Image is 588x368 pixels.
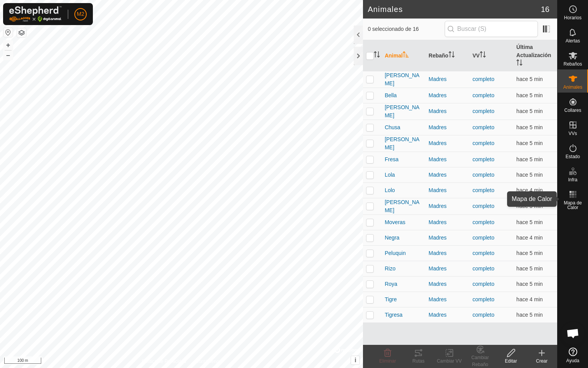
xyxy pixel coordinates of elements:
[516,265,543,272] span: 17 sept 2025, 10:45
[428,123,466,132] div: Madres
[379,358,396,364] span: Eliminar
[563,62,582,66] span: Rebaños
[566,358,580,363] span: Ayuda
[428,186,466,194] div: Madres
[480,52,486,59] p-sorticon: Activar para ordenar
[17,28,26,37] button: Capas del Mapa
[385,103,422,120] span: [PERSON_NAME]
[516,296,543,302] span: 17 sept 2025, 10:45
[516,219,543,225] span: 17 sept 2025, 10:45
[516,140,543,146] span: 17 sept 2025, 10:45
[469,40,513,71] th: VV
[385,91,396,100] span: Bella
[564,108,581,113] span: Collares
[428,311,466,319] div: Madres
[472,265,494,272] a: completo
[566,154,580,159] span: Estado
[142,358,186,365] a: Política de Privacidad
[381,40,425,71] th: Animal
[563,85,582,89] span: Animales
[516,187,543,193] span: 17 sept 2025, 10:45
[434,358,465,365] div: Cambiar VV
[568,177,577,182] span: Infra
[351,356,360,365] button: i
[516,92,543,98] span: 17 sept 2025, 10:45
[472,203,494,209] a: completo
[472,296,494,302] a: completo
[472,281,494,287] a: completo
[564,15,581,20] span: Horarios
[472,108,494,114] a: completo
[566,39,580,43] span: Alertas
[385,198,422,214] span: [PERSON_NAME]
[541,3,549,15] span: 16
[385,234,399,242] span: Negra
[472,124,494,130] a: completo
[428,75,466,83] div: Madres
[516,235,543,241] span: 17 sept 2025, 10:45
[368,25,444,33] span: 0 seleccionado de 16
[428,280,466,288] div: Madres
[428,202,466,210] div: Madres
[428,107,466,115] div: Madres
[385,218,405,226] span: Moveras
[3,41,13,50] button: +
[445,21,538,37] input: Buscar (S)
[472,312,494,318] a: completo
[77,10,84,18] span: M2
[516,76,543,82] span: 17 sept 2025, 10:45
[428,91,466,100] div: Madres
[428,139,466,147] div: Madres
[385,71,422,88] span: [PERSON_NAME]
[472,219,494,225] a: completo
[385,123,400,132] span: Chusa
[9,6,62,22] img: Logo Gallagher
[526,358,557,365] div: Crear
[368,5,541,14] h2: Animales
[465,354,496,368] div: Cambiar Rebaño
[472,76,494,82] a: completo
[513,40,557,71] th: Última Actualización
[516,203,543,209] span: 17 sept 2025, 10:45
[374,52,380,59] p-sorticon: Activar para ordenar
[472,235,494,241] a: completo
[516,312,543,318] span: 17 sept 2025, 10:45
[428,249,466,257] div: Madres
[472,172,494,178] a: completo
[496,358,526,365] div: Editar
[472,140,494,146] a: completo
[428,295,466,304] div: Madres
[449,52,455,59] p-sorticon: Activar para ordenar
[516,124,543,130] span: 17 sept 2025, 10:45
[385,249,406,257] span: Peluquin
[403,52,409,59] p-sorticon: Activar para ordenar
[472,156,494,162] a: completo
[403,358,434,365] div: Rutas
[472,187,494,193] a: completo
[428,218,466,226] div: Madres
[3,51,13,60] button: –
[428,265,466,273] div: Madres
[425,40,469,71] th: Rebaño
[558,344,588,366] a: Ayuda
[516,250,543,256] span: 17 sept 2025, 10:45
[472,92,494,98] a: completo
[428,234,466,242] div: Madres
[428,155,466,164] div: Madres
[516,281,543,287] span: 17 sept 2025, 10:45
[354,357,356,363] span: i
[516,61,522,67] p-sorticon: Activar para ordenar
[385,186,395,194] span: Lolo
[385,171,395,179] span: Lola
[385,265,395,273] span: Rizo
[428,171,466,179] div: Madres
[385,280,397,288] span: Roya
[516,172,543,178] span: 17 sept 2025, 10:45
[385,295,396,304] span: Tigre
[559,201,586,210] span: Mapa de Calor
[195,358,221,365] a: Contáctenos
[472,250,494,256] a: completo
[561,322,585,345] div: Chat abierto
[3,28,13,37] button: Restablecer Mapa
[516,156,543,162] span: 17 sept 2025, 10:45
